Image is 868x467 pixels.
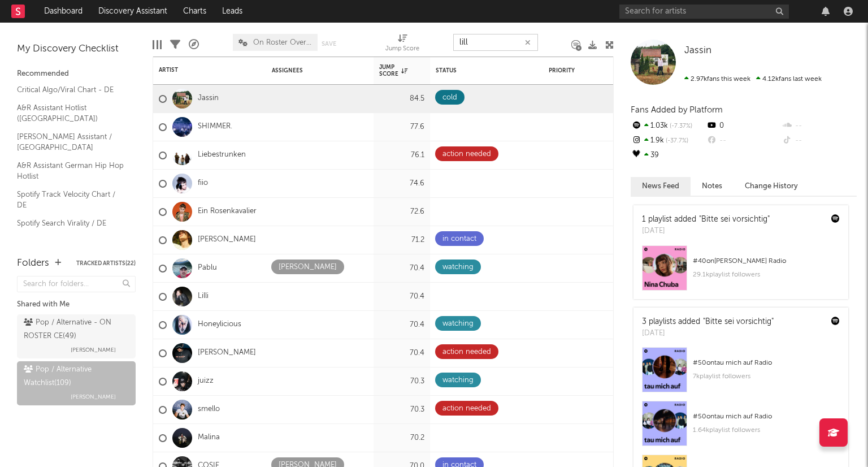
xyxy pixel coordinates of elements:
[684,76,750,83] span: 2.97k fans this week
[453,34,538,51] input: Search...
[17,217,124,230] a: Spotify Search Virality / DE
[379,120,424,134] div: 77.6
[379,64,407,77] div: Jump Score
[17,314,136,358] a: Pop / Alternative - ON ROSTER CE(49)[PERSON_NAME]
[272,67,351,74] div: Assignees
[442,91,457,105] div: cold
[693,268,840,282] div: 29.1k playlist followers
[706,133,781,148] div: --
[71,390,116,404] span: [PERSON_NAME]
[17,188,124,211] a: Spotify Track Velocity Chart / DE
[17,84,124,96] a: Critical Algo/Viral Chart - DE
[17,42,136,56] div: My Discovery Checklist
[17,67,136,81] div: Recommended
[631,148,706,163] div: 39
[198,207,257,217] a: Ein Rosenkavalier
[706,119,781,133] div: 0
[17,159,124,183] a: A&R Assistant German Hip Hop Hotlist
[385,28,419,61] div: Jump Score
[782,119,857,133] div: --
[684,45,711,57] a: Jassin
[379,431,424,445] div: 70.2
[619,5,789,19] input: Search for artists
[633,347,848,401] a: #50ontau mich auf Radio7kplaylist followers
[198,150,246,160] a: Liebestrunken
[198,377,214,386] a: juizz
[436,67,509,74] div: Status
[633,245,848,299] a: #40on[PERSON_NAME] Radio29.1kplaylist followers
[642,214,770,226] div: 1 playlist added
[549,67,594,74] div: Priority
[322,41,336,47] button: Save
[17,361,136,405] a: Pop / Alternative Watchlist(109)[PERSON_NAME]
[631,177,691,196] button: News Feed
[693,356,840,370] div: # 50 on tau mich auf Radio
[198,320,241,330] a: Honeylicious
[153,28,162,61] div: Edit Columns
[385,42,419,56] div: Jump Score
[24,363,126,390] div: Pop / Alternative Watchlist ( 109 )
[198,263,217,273] a: Pablu
[198,292,209,301] a: Lilli
[631,119,706,133] div: 1.03k
[668,123,692,129] span: -7.37 %
[198,405,220,414] a: smello
[642,316,774,328] div: 3 playlists added
[633,401,848,455] a: #50ontau mich auf Radio1.64kplaylist followers
[442,148,491,161] div: action needed
[664,138,688,144] span: -37.7 %
[17,235,124,247] a: Apple Top 200 / DE
[17,298,136,312] div: Shared with Me
[642,328,774,339] div: [DATE]
[631,106,723,114] span: Fans Added by Platform
[631,133,706,148] div: 1.9k
[782,133,857,148] div: --
[442,317,474,331] div: watching
[253,39,312,46] span: On Roster Overview
[379,262,424,275] div: 70.4
[17,131,124,154] a: [PERSON_NAME] Assistant / [GEOGRAPHIC_DATA]
[379,233,424,247] div: 71.2
[693,370,840,383] div: 7k playlist followers
[279,261,337,274] div: [PERSON_NAME]
[379,205,424,219] div: 72.6
[684,76,822,83] span: 4.12k fans last week
[159,67,244,73] div: Artist
[379,403,424,417] div: 70.3
[379,375,424,388] div: 70.3
[442,345,491,359] div: action needed
[379,149,424,162] div: 76.1
[699,215,770,223] a: "Bitte sei vorsichtig"
[642,226,770,237] div: [DATE]
[17,102,124,125] a: A&R Assistant Hotlist ([GEOGRAPHIC_DATA])
[442,402,491,416] div: action needed
[198,179,208,188] a: fiio
[170,28,180,61] div: Filters
[703,318,774,326] a: "Bitte sei vorsichtig"
[17,257,49,270] div: Folders
[198,235,256,245] a: [PERSON_NAME]
[198,94,219,103] a: Jassin
[198,122,232,132] a: SHIMMER.
[17,276,136,292] input: Search for folders...
[198,348,256,358] a: [PERSON_NAME]
[442,261,474,274] div: watching
[379,177,424,191] div: 74.6
[71,343,116,357] span: [PERSON_NAME]
[379,347,424,360] div: 70.4
[693,410,840,423] div: # 50 on tau mich auf Radio
[76,261,136,266] button: Tracked Artists(22)
[24,316,126,343] div: Pop / Alternative - ON ROSTER CE ( 49 )
[379,92,424,106] div: 84.5
[693,254,840,268] div: # 40 on [PERSON_NAME] Radio
[693,423,840,437] div: 1.64k playlist followers
[442,374,474,387] div: watching
[379,290,424,304] div: 70.4
[734,177,809,196] button: Change History
[189,28,199,61] div: A&R Pipeline
[684,46,711,55] span: Jassin
[198,433,220,443] a: Malina
[442,232,476,246] div: in contact
[691,177,734,196] button: Notes
[379,318,424,332] div: 70.4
